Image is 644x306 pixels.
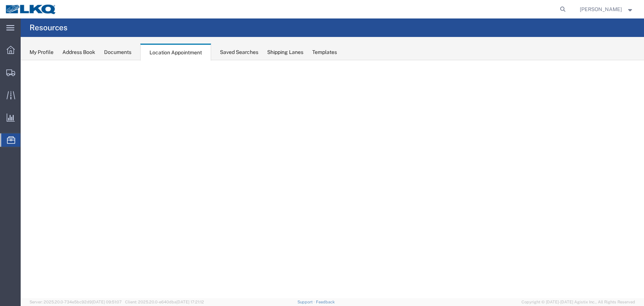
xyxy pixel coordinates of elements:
div: My Profile [30,48,54,56]
span: [DATE] 17:21:12 [176,300,204,304]
a: Support [297,300,316,304]
div: Location Appointment [140,44,211,61]
span: Copyright © [DATE]-[DATE] Agistix Inc., All Rights Reserved [521,299,635,305]
div: Saved Searches [220,48,258,56]
span: [DATE] 09:51:07 [92,300,122,304]
span: Client: 2025.20.0-e640dba [125,300,204,304]
span: Alfredo Garcia [580,5,622,13]
div: Templates [312,48,337,56]
span: Server: 2025.20.0-734e5bc92d9 [30,300,122,304]
div: Address Book [62,48,95,56]
img: logo [5,4,57,15]
div: Shipping Lanes [267,48,303,56]
div: Documents [104,48,131,56]
h4: Resources [30,18,68,37]
button: [PERSON_NAME] [579,5,634,14]
iframe: FS Legacy Container [21,60,644,298]
a: Feedback [316,300,335,304]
